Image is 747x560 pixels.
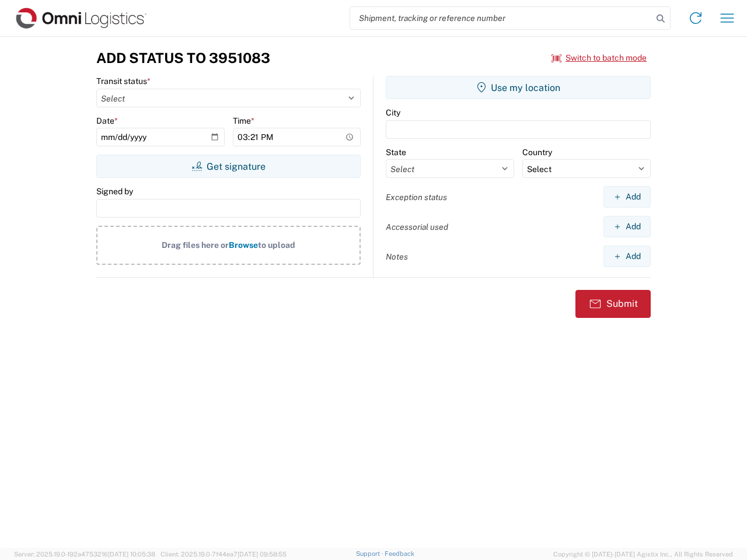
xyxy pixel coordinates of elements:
[160,551,287,558] span: Client: 2025.19.0-7f44ea7
[386,147,406,157] label: State
[522,147,552,157] label: Country
[386,76,651,99] button: Use my location
[233,116,254,126] label: Time
[356,550,385,557] a: Support
[229,240,258,250] span: Browse
[96,116,118,126] label: Date
[603,186,651,208] button: Add
[385,550,414,557] a: Feedback
[96,155,361,178] button: Get signature
[258,240,295,250] span: to upload
[603,246,651,267] button: Add
[350,7,652,29] input: Shipment, tracking or reference number
[14,551,155,558] span: Server: 2025.19.0-192a4753216
[238,551,287,558] span: [DATE] 09:58:55
[386,192,447,202] label: Exception status
[386,251,408,262] label: Notes
[96,76,151,86] label: Transit status
[386,222,448,232] label: Accessorial used
[96,50,270,66] h3: Add Status to 3951083
[603,216,651,237] button: Add
[386,107,400,118] label: City
[553,549,733,559] span: Copyright © [DATE]-[DATE] Agistix Inc., All Rights Reserved
[96,186,133,197] label: Signed by
[162,240,229,250] span: Drag files here or
[575,290,651,318] button: Submit
[551,48,647,68] button: Switch to batch mode
[108,551,155,558] span: [DATE] 10:05:38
